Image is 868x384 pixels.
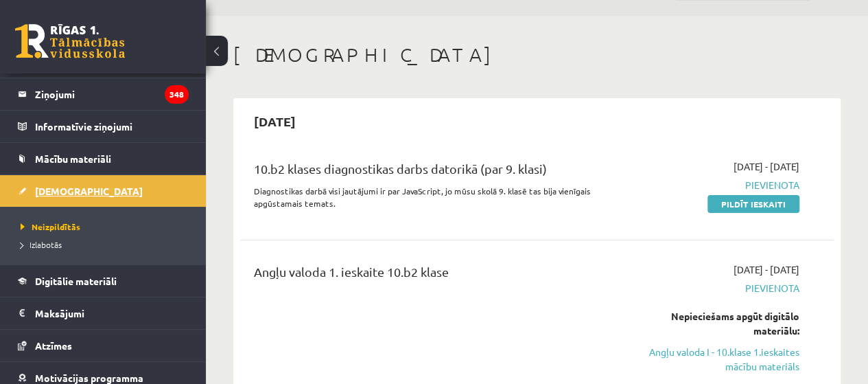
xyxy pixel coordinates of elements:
[18,175,189,207] a: [DEMOGRAPHIC_DATA]
[631,345,799,374] a: Angļu valoda I - 10.klase 1.ieskaites mācību materiāls
[18,330,189,361] a: Atzīmes
[631,309,799,338] div: Nepieciešams apgūt digitālo materiālu:
[21,221,192,233] a: Neizpildītās
[165,85,189,104] i: 348
[35,339,72,352] span: Atzīmes
[18,111,189,142] a: Informatīvie ziņojumi
[631,178,799,192] span: Pievienota
[254,185,611,210] p: Diagnostikas darbā visi jautājumi ir par JavaScript, jo mūsu skolā 9. klasē tas bija vienīgais ap...
[35,153,111,165] span: Mācību materiāli
[15,24,125,58] a: Rīgas 1. Tālmācības vidusskola
[35,275,117,287] span: Digitālie materiāli
[240,105,309,137] h2: [DATE]
[18,265,189,297] a: Digitālie materiāli
[18,143,189,174] a: Mācību materiāli
[21,238,192,251] a: Izlabotās
[21,221,80,232] span: Neizpildītās
[233,43,841,67] h1: [DEMOGRAPHIC_DATA]
[254,262,611,288] div: Angļu valoda 1. ieskaite 10.b2 klase
[35,78,189,110] legend: Ziņojumi
[254,159,611,185] div: 10.b2 klases diagnostikas darbs datorikā (par 9. klasi)
[734,159,799,174] span: [DATE] - [DATE]
[18,78,189,110] a: Ziņojumi348
[734,262,799,277] span: [DATE] - [DATE]
[35,185,143,197] span: [DEMOGRAPHIC_DATA]
[35,372,143,384] span: Motivācijas programma
[18,297,189,329] a: Maksājumi
[707,195,799,213] a: Pildīt ieskaiti
[35,297,189,329] legend: Maksājumi
[21,239,62,250] span: Izlabotās
[631,281,799,295] span: Pievienota
[35,111,189,142] legend: Informatīvie ziņojumi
